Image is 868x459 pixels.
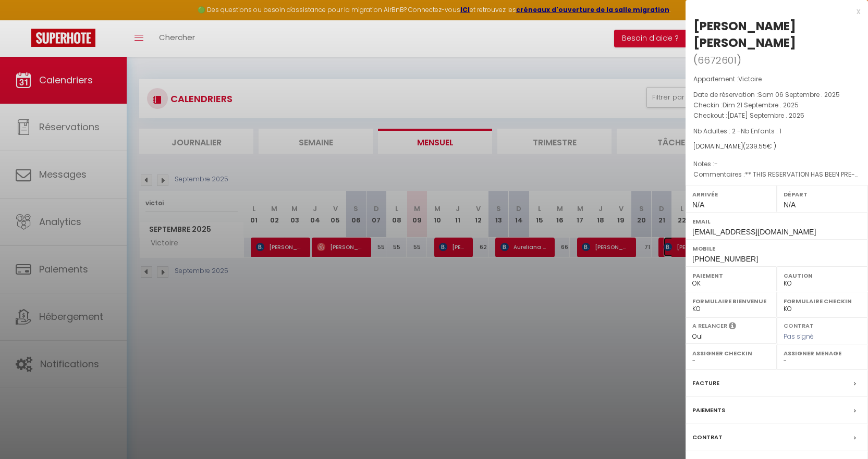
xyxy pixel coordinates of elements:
i: Sélectionner OUI si vous souhaiter envoyer les séquences de messages post-checkout [729,321,736,333]
label: A relancer [692,321,727,330]
p: Checkout : [693,110,860,121]
label: Arrivée [692,189,770,200]
p: Date de réservation : [693,90,860,100]
span: 6672601 [698,54,737,67]
button: Ouvrir le widget de chat LiveChat [8,4,40,35]
label: Mobile [692,243,861,254]
div: [DOMAIN_NAME] [693,142,860,152]
span: Nb Enfants : 1 [741,127,781,135]
div: x [686,5,860,18]
span: 239.55 [745,142,767,151]
span: [EMAIL_ADDRESS][DOMAIN_NAME] [692,228,816,236]
div: [PERSON_NAME] [PERSON_NAME] [693,18,860,51]
span: Dim 21 Septembre . 2025 [723,101,799,109]
span: [DATE] Septembre . 2025 [727,111,804,120]
label: Assigner Checkin [692,348,770,358]
label: Contrat [784,321,814,328]
label: Formulaire Checkin [784,296,861,306]
label: Assigner Menage [784,348,861,358]
span: Sam 06 Septembre . 2025 [758,90,840,99]
span: ( € ) [743,142,776,151]
label: Contrat [692,432,723,443]
label: Caution [784,270,861,281]
label: Départ [784,189,861,200]
span: Pas signé [784,332,814,341]
p: Notes : [693,159,860,169]
span: Nb Adultes : 2 - [693,127,781,135]
span: ( ) [693,53,741,67]
label: Paiement [692,270,770,281]
p: Appartement : [693,74,860,84]
label: Email [692,216,861,227]
span: - [714,159,718,168]
label: Paiements [692,405,725,416]
label: Facture [692,378,719,389]
label: Formulaire Bienvenue [692,296,770,306]
span: N/A [784,201,796,209]
span: [PHONE_NUMBER] [692,255,758,263]
span: Victoire [738,75,762,83]
span: N/A [692,201,704,209]
p: Commentaires : [693,169,860,180]
p: Checkin : [693,100,860,110]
